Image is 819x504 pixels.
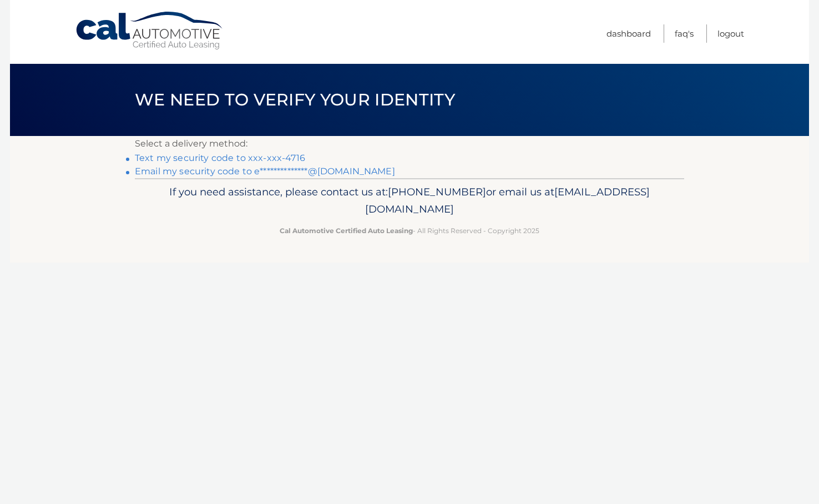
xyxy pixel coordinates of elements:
[142,183,677,219] p: If you need assistance, please contact us at: or email us at
[280,226,413,235] strong: Cal Automotive Certified Auto Leasing
[142,225,677,236] p: - All Rights Reserved - Copyright 2025
[135,136,684,152] p: Select a delivery method:
[388,185,486,198] span: [PHONE_NUMBER]
[75,11,225,51] a: Cal Automotive
[675,24,694,43] a: FAQ's
[135,153,305,163] a: Text my security code to xxx-xxx-4716
[606,24,651,43] a: Dashboard
[717,24,744,43] a: Logout
[135,89,455,110] span: We need to verify your identity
